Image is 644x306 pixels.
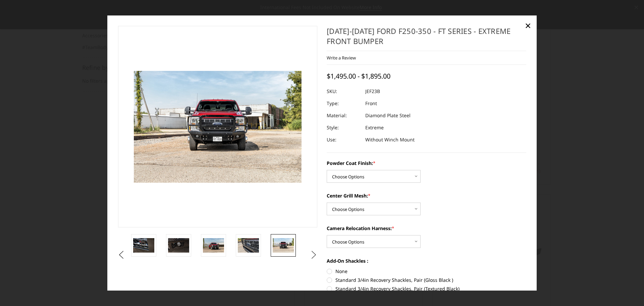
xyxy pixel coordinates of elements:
a: 2023-2026 Ford F250-350 - FT Series - Extreme Front Bumper [118,26,318,227]
img: 2023-2026 Ford F250-350 - FT Series - Extreme Front Bumper [238,238,259,253]
img: 2023-2026 Ford F250-350 - FT Series - Extreme Front Bumper [133,238,154,253]
label: Powder Coat Finish: [327,160,526,167]
h1: [DATE]-[DATE] Ford F250-350 - FT Series - Extreme Front Bumper [327,26,526,51]
dt: Style: [327,122,360,134]
img: 2023-2026 Ford F250-350 - FT Series - Extreme Front Bumper [168,238,189,253]
img: 2023-2026 Ford F250-350 - FT Series - Extreme Front Bumper [273,238,294,253]
span: $1,495.00 - $1,895.00 [327,72,390,81]
dd: Without Winch Mount [365,134,415,146]
dt: Use: [327,134,360,146]
button: Next [309,250,319,260]
dt: Type: [327,97,360,110]
dt: SKU: [327,85,360,97]
label: Standard 3/4in Recovery Shackles, Pair (Gloss Black ) [327,276,526,283]
img: 2023-2026 Ford F250-350 - FT Series - Extreme Front Bumper [203,238,224,253]
span: × [525,18,531,33]
a: Write a Review [327,55,356,61]
dd: Front [365,97,377,110]
label: None [327,268,526,275]
dd: Diamond Plate Steel [365,110,411,122]
dd: JEF23B [365,85,380,97]
label: Center Grill Mesh: [327,192,526,199]
iframe: Chat Widget [610,274,644,306]
dt: Material: [327,110,360,122]
button: Previous [116,250,126,260]
a: Close [523,20,533,31]
label: Camera Relocation Harness: [327,225,526,232]
label: Standard 3/4in Recovery Shackles, Pair (Textured Black) [327,285,526,292]
label: Add-On Shackles : [327,257,526,264]
dd: Extreme [365,122,384,134]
